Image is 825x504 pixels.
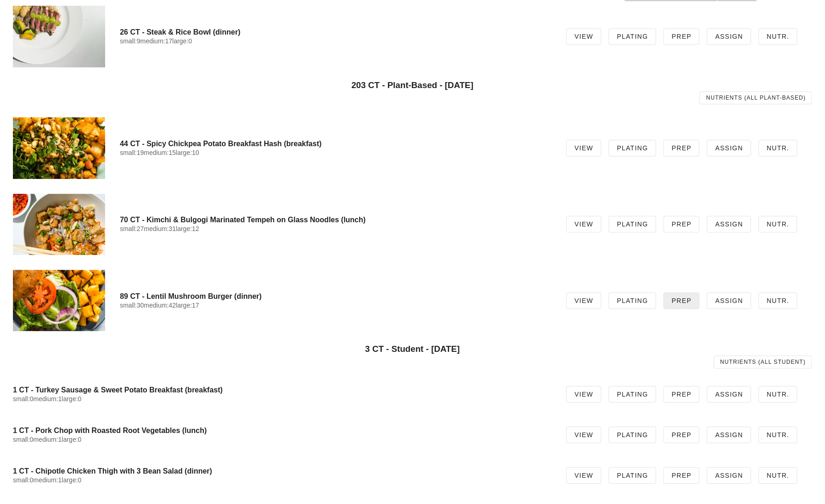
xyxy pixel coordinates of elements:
span: Plating [617,33,648,40]
span: small:0 [13,395,33,403]
span: View [574,144,594,152]
h4: 1 CT - Chipotle Chicken Thigh with 3 Bean Salad (dinner) [13,467,552,475]
a: Nutrients (all Plant-Based) [700,91,812,104]
span: large:17 [176,302,199,309]
a: Assign [707,140,751,156]
a: View [566,427,601,443]
h4: 89 CT - Lentil Mushroom Burger (dinner) [120,292,552,301]
span: Assign [715,391,743,398]
a: Nutr. [759,28,797,45]
h4: 26 CT - Steak & Rice Bowl (dinner) [120,28,552,36]
span: medium:1 [33,476,61,484]
a: Nutr. [759,140,797,156]
span: small:0 [13,436,33,443]
a: View [566,467,601,484]
a: Plating [609,386,656,403]
a: Plating [609,427,656,443]
a: View [566,292,601,309]
a: View [566,386,601,403]
span: medium:1 [33,436,61,443]
span: Nutrients (all Student) [720,359,806,365]
span: Plating [617,431,648,439]
h3: 3 CT - Student - [DATE] [13,344,812,354]
h4: 70 CT - Kimchi & Bulgogi Marinated Tempeh on Glass Noodles (lunch) [120,215,552,224]
h4: 44 CT - Spicy Chickpea Potato Breakfast Hash (breakfast) [120,139,552,148]
span: Assign [715,144,743,152]
span: Assign [715,297,743,304]
h4: 1 CT - Pork Chop with Roasted Root Vegetables (lunch) [13,426,552,435]
span: Nutr. [766,33,789,40]
span: Nutr. [766,391,789,398]
a: Plating [609,467,656,484]
span: large:12 [176,225,199,232]
a: Nutrients (all Student) [714,356,812,368]
a: Prep [664,216,700,232]
a: Assign [707,216,751,232]
a: View [566,140,601,156]
a: Prep [664,427,700,443]
a: Prep [664,386,700,403]
span: Prep [671,431,692,439]
a: Nutr. [759,292,797,309]
a: Prep [664,467,700,484]
span: large:0 [62,436,82,443]
a: Plating [609,216,656,232]
a: Nutr. [759,216,797,232]
a: View [566,216,601,232]
span: Nutr. [766,431,789,439]
span: Prep [671,144,692,152]
span: Prep [671,391,692,398]
h3: 203 CT - Plant-Based - [DATE] [13,80,812,90]
span: Nutr. [766,297,789,304]
a: View [566,28,601,45]
span: large:0 [62,476,82,484]
span: Assign [715,472,743,479]
a: Assign [707,467,751,484]
span: View [574,220,594,228]
a: Prep [664,140,700,156]
h4: 1 CT - Turkey Sausage & Sweet Potato Breakfast (breakfast) [13,385,552,394]
a: Assign [707,28,751,45]
span: large:0 [172,37,192,45]
span: Nutrients (all Plant-Based) [706,95,806,101]
span: medium:42 [144,302,176,309]
span: Plating [617,144,648,152]
span: Prep [671,220,692,228]
a: Plating [609,28,656,45]
span: Assign [715,220,743,228]
span: small:27 [120,225,144,232]
span: Prep [671,297,692,304]
span: small:30 [120,302,144,309]
span: View [574,431,594,439]
a: Nutr. [759,467,797,484]
span: View [574,391,594,398]
span: Prep [671,33,692,40]
span: Plating [617,472,648,479]
span: small:19 [120,149,144,156]
a: Plating [609,292,656,309]
span: small:9 [120,37,140,45]
span: Plating [617,220,648,228]
span: Plating [617,391,648,398]
span: Plating [617,297,648,304]
span: large:0 [62,395,82,403]
span: medium:31 [144,225,176,232]
span: Nutr. [766,144,789,152]
span: Prep [671,472,692,479]
a: Assign [707,292,751,309]
span: Nutr. [766,220,789,228]
span: medium:15 [144,149,176,156]
span: Nutr. [766,472,789,479]
a: Prep [664,292,700,309]
span: View [574,472,594,479]
a: Nutr. [759,427,797,443]
span: medium:1 [33,395,61,403]
a: Nutr. [759,386,797,403]
a: Assign [707,386,751,403]
span: large:10 [176,149,199,156]
span: View [574,33,594,40]
span: small:0 [13,476,33,484]
span: View [574,297,594,304]
span: Assign [715,33,743,40]
span: Assign [715,431,743,439]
